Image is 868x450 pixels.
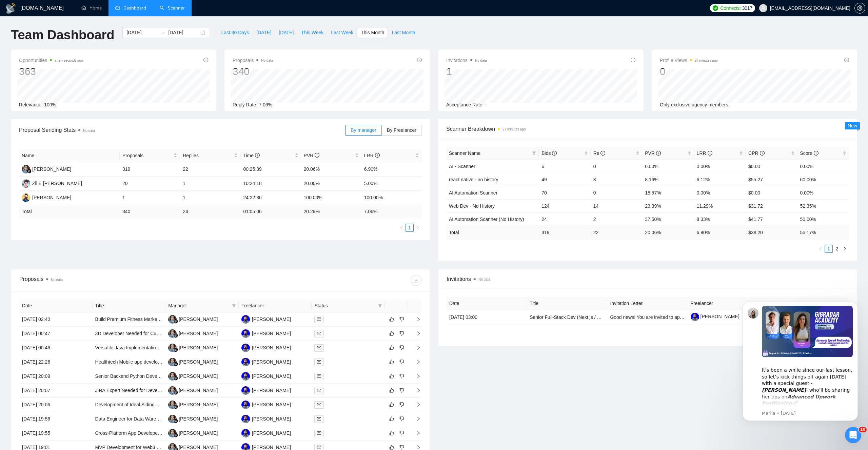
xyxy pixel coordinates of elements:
[399,316,404,322] span: dislike
[859,427,867,432] span: 10
[660,56,718,64] span: Profile Views
[126,29,157,36] input: Start date
[825,245,832,252] a: 1
[642,186,694,199] td: 18.57%
[179,330,218,337] div: [PERSON_NAME]
[173,433,178,437] img: gigradar-bm.png
[660,65,718,78] div: 0
[398,415,406,423] button: dislike
[446,65,487,78] div: 1
[825,245,833,253] li: 1
[406,224,414,232] li: 1
[11,27,114,43] h1: Team Dashboard
[417,58,422,62] span: info-circle
[833,245,841,253] li: 2
[27,169,32,173] img: gigradar-bm.png
[168,345,218,350] a: SL[PERSON_NAME]
[81,5,102,11] a: homeHome
[120,177,180,191] td: 20
[351,127,376,133] span: By manager
[600,151,605,156] span: info-circle
[233,102,256,107] span: Reply Rate
[168,401,177,409] img: SL
[255,153,260,158] span: info-circle
[388,358,396,366] button: like
[388,372,396,380] button: like
[475,59,487,62] span: No data
[389,430,394,436] span: like
[29,69,120,116] div: ​It’s been a while since our last lesson, so let’s kick things off again [DATE] with a special gu...
[179,401,218,408] div: [PERSON_NAME]
[713,5,718,11] img: upwork-logo.png
[252,401,291,408] div: [PERSON_NAME]
[361,162,422,177] td: 6.90%
[694,173,746,186] td: 6.12%
[168,386,177,395] img: SL
[746,160,797,173] td: $0.00
[240,177,301,191] td: 10:24:18
[398,315,406,323] button: dislike
[844,58,849,62] span: info-circle
[304,153,320,158] span: PVR
[364,153,380,158] span: LRR
[173,362,178,366] img: gigradar-bm.png
[168,372,177,381] img: SL
[252,330,291,337] div: [PERSON_NAME]
[241,345,291,350] a: HA[PERSON_NAME]
[241,372,250,381] img: HA
[591,173,642,186] td: 3
[389,373,394,379] span: like
[179,315,218,323] div: [PERSON_NAME]
[761,6,766,11] span: user
[233,56,273,64] span: Proposals
[845,427,861,443] iframe: Intercom live chat
[301,29,323,36] span: This Week
[179,372,218,380] div: [PERSON_NAME]
[446,56,487,64] span: Invitations
[399,359,404,365] span: dislike
[240,162,301,177] td: 00:25:39
[539,160,590,173] td: 6
[168,429,177,437] img: SL
[539,173,590,186] td: 49
[389,331,394,336] span: like
[317,317,321,321] span: mail
[217,27,253,38] button: Last 30 Days
[833,245,841,252] a: 2
[818,247,823,251] span: left
[168,330,218,336] a: SL[PERSON_NAME]
[179,344,218,351] div: [PERSON_NAME]
[317,388,321,392] span: mail
[168,430,218,435] a: SL[PERSON_NAME]
[398,358,406,366] button: dislike
[797,160,849,173] td: 0.00%
[183,152,233,159] span: Replies
[449,217,524,222] a: AI Automation Scanner (No History)
[180,177,240,191] td: 1
[241,415,250,423] img: HA
[253,27,275,38] button: [DATE]
[44,102,56,107] span: 100%
[241,401,250,409] img: HA
[241,315,250,324] img: HA
[389,345,394,350] span: like
[532,151,536,155] span: filter
[275,27,297,38] button: [DATE]
[173,347,178,352] img: gigradar-bm.png
[179,415,218,423] div: [PERSON_NAME]
[168,316,218,322] a: SL[PERSON_NAME]
[746,173,797,186] td: $55.27
[123,5,146,11] span: Dashboard
[32,194,71,201] div: [PERSON_NAME]
[231,301,237,311] span: filter
[691,313,699,321] img: c1gOIuaxbdEgvTUI4v_TLGoNHpZPmsgbkAgQ8e6chJyGIUvczD1eCJdQeFlWXwGJU6
[530,314,718,320] a: Senior Full‑Stack Dev (Next.js / React Native / Strapi) — Polynesian News App (Contract)
[32,165,71,173] div: [PERSON_NAME]
[389,402,394,407] span: like
[95,388,241,393] a: JIRA Expert Needed for Development Pipeline and Product Roadmap
[398,344,406,352] button: dislike
[168,315,177,324] img: SL
[797,186,849,199] td: 0.00%
[317,374,321,378] span: mail
[259,102,272,107] span: 7.06%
